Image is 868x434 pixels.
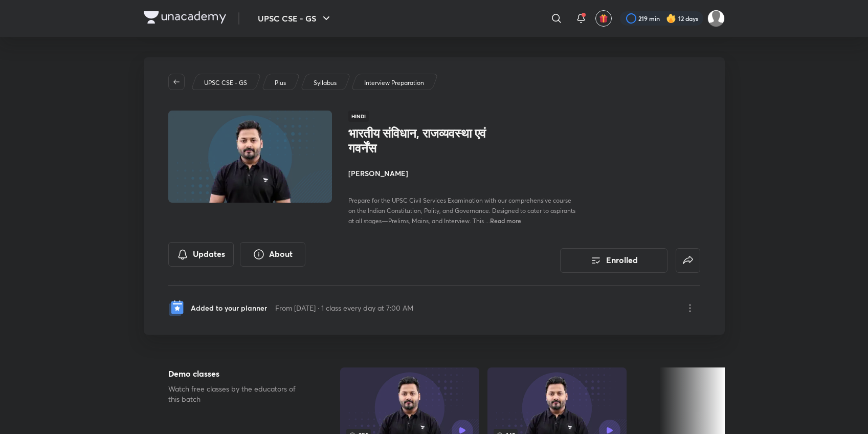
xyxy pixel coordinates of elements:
[676,248,700,273] button: false
[191,302,267,313] p: Added to your planner
[348,168,577,179] h4: [PERSON_NAME]
[707,10,725,27] img: Komal
[168,367,307,380] h5: Demo classes
[166,110,333,204] img: Thumbnail
[275,302,413,313] p: From [DATE] · 1 class every day at 7:00 AM
[348,111,369,122] span: Hindi
[168,384,307,404] p: Watch free classes by the educators of this batch
[311,78,338,88] a: Syllabus
[252,8,339,29] button: UPSC CSE - GS
[595,10,612,27] button: avatar
[490,216,521,225] span: Read more
[362,78,426,88] a: Interview Preparation
[202,78,249,88] a: UPSC CSE - GS
[364,78,424,88] p: Interview Preparation
[560,248,667,273] button: Enrolled
[144,11,226,24] img: Company Logo
[348,126,516,156] h1: भारतीय संविधान, राजव्यवस्था एवं गवर्नेंस
[240,242,305,267] button: About
[168,242,234,267] button: Updates
[599,14,608,23] img: avatar
[144,11,226,26] a: Company Logo
[204,78,247,88] p: UPSC CSE - GS
[273,78,287,88] a: Plus
[275,78,286,88] p: Plus
[348,197,575,225] span: Prepare for the UPSC Civil Services Examination with our comprehensive course on the Indian Const...
[314,78,337,88] p: Syllabus
[666,13,676,24] img: streak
